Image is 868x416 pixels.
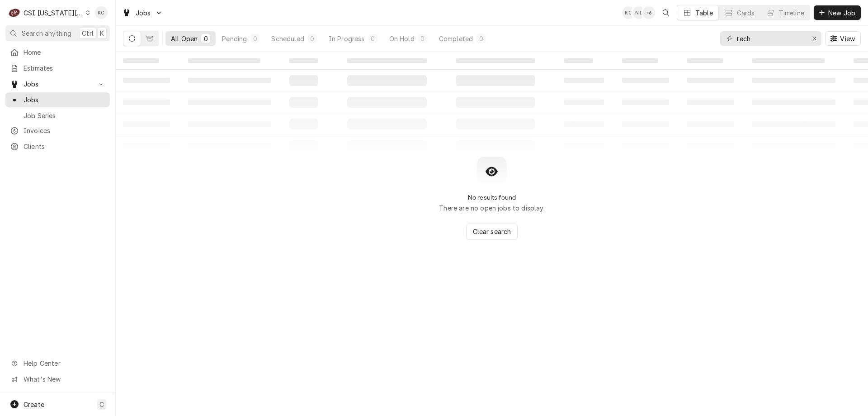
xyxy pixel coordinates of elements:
div: NI [632,6,645,19]
input: Keyword search [736,31,804,46]
span: ‌ [752,58,825,63]
span: K [100,29,104,38]
span: ‌ [188,58,260,63]
button: Search anythingCtrlK [5,25,110,41]
div: Kelly Christen's Avatar [95,6,108,19]
a: Go to Help Center [5,356,110,371]
a: Jobs [5,92,110,107]
button: View [825,31,861,46]
span: ‌ [564,58,593,63]
a: Invoices [5,123,110,138]
span: ‌ [622,58,658,63]
button: New Job [814,5,861,20]
button: Erase input [807,31,821,46]
div: Pending [222,34,247,43]
p: There are no open jobs to display. [439,203,544,213]
div: Timeline [779,8,804,18]
a: Estimates [5,61,110,76]
div: Nate Ingram's Avatar [632,6,645,19]
div: KC [622,6,635,19]
span: ‌ [456,58,535,63]
span: Ctrl [82,29,94,38]
span: ‌ [347,58,427,63]
span: Jobs [136,8,151,18]
div: Table [695,8,713,18]
div: Completed [439,34,473,43]
span: ‌ [687,58,723,63]
span: C [99,400,104,409]
span: Jobs [24,95,105,105]
span: Clients [24,142,105,151]
h2: No results found [468,194,516,201]
span: What's New [24,374,104,384]
table: All Open Jobs List Loading [116,52,868,157]
div: 0 [310,34,315,43]
div: 0 [478,34,484,43]
div: Cards [737,8,755,18]
div: 0 [420,34,425,43]
div: + 6 [642,6,655,19]
a: Clients [5,139,110,154]
div: 0 [370,34,376,43]
span: Jobs [24,79,92,89]
div: Scheduled [271,34,304,43]
button: Open search [659,5,673,20]
span: Help Center [24,359,104,368]
div: 0 [252,34,258,43]
span: Home [24,48,105,57]
div: KC [95,6,108,19]
span: Clear search [471,227,513,236]
a: Home [5,45,110,60]
span: Create [24,401,44,408]
div: Kelly Christen's Avatar [622,6,635,19]
span: ‌ [289,58,318,63]
span: Invoices [24,126,105,135]
span: ‌ [123,58,159,63]
span: Search anything [22,29,71,38]
span: Estimates [24,63,105,73]
div: 0 [203,34,208,43]
span: New Job [826,8,857,18]
a: Go to Jobs [5,77,110,91]
a: Go to What's New [5,372,110,387]
div: C [8,6,21,19]
div: All Open [171,34,198,43]
div: On Hold [389,34,415,43]
div: In Progress [329,34,365,43]
div: CSI Kansas City.'s Avatar [8,6,21,19]
span: View [838,34,857,43]
a: Job Series [5,108,110,123]
div: CSI [US_STATE][GEOGRAPHIC_DATA]. [24,8,83,18]
a: Go to Jobs [118,5,166,20]
span: Job Series [24,111,105,120]
button: Clear search [466,224,518,240]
